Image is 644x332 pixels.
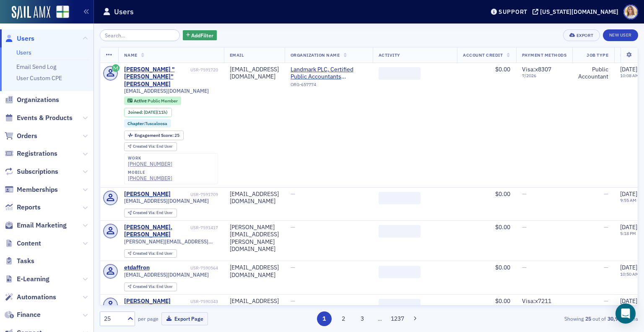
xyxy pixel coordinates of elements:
[604,264,608,271] span: —
[5,113,73,123] a: Events & Products
[495,264,510,271] span: $0.00
[5,239,41,248] a: Content
[495,65,510,73] span: $0.00
[620,271,639,277] time: 10:50 AM
[17,149,57,158] span: Registrations
[151,265,218,271] div: USR-7590564
[135,133,179,138] div: 25
[291,66,367,81] a: Landmark PLC, Certified Public Accountants ([GEOGRAPHIC_DATA], [GEOGRAPHIC_DATA])
[620,297,637,305] span: [DATE]
[499,8,527,16] div: Support
[291,66,367,81] span: Landmark PLC, Certified Public Accountants (Little Rock, AR)
[291,264,295,271] span: —
[495,297,510,305] span: $0.00
[463,52,503,58] span: Account Credit
[124,88,209,94] span: [EMAIL_ADDRESS][DOMAIN_NAME]
[291,190,295,198] span: —
[124,52,138,58] span: Name
[124,191,171,198] div: [PERSON_NAME]
[17,239,41,248] span: Content
[128,175,172,181] a: [PHONE_NUMBER]
[190,225,218,230] div: USR-7591417
[291,52,340,58] span: Organization Name
[124,272,209,278] span: [EMAIL_ADDRESS][DOMAIN_NAME]
[291,297,295,305] span: —
[5,221,67,230] a: Email Marketing
[603,29,638,41] a: New User
[379,266,421,278] span: ‌
[124,249,177,258] div: Created Via: End User
[127,98,177,103] a: Active Public Member
[615,303,636,324] div: Open Intercom Messenger
[183,30,217,41] button: AddFilter
[17,167,58,176] span: Subscriptions
[124,97,182,105] div: Active: Active: Public Member
[606,315,625,322] strong: 30,902
[495,190,510,198] span: $0.00
[604,297,608,305] span: —
[522,73,567,78] span: 7 / 2026
[124,305,209,311] span: [EMAIL_ADDRESS][DOMAIN_NAME]
[56,5,69,18] img: SailAMX
[172,299,218,304] div: USR-7590343
[104,314,122,323] div: 25
[5,167,58,176] a: Subscriptions
[17,34,34,43] span: Users
[230,298,279,312] div: [EMAIL_ADDRESS][DOMAIN_NAME]
[134,98,148,104] span: Active
[379,192,421,204] span: ‌
[522,65,551,73] span: Visa : x8307
[355,311,370,326] button: 3
[16,49,31,56] a: Users
[5,131,37,141] a: Orders
[620,197,636,203] time: 9:55 AM
[133,251,156,256] span: Created Via :
[148,98,178,104] span: Public Member
[5,203,41,212] a: Reports
[124,66,189,88] a: [PERSON_NAME] "[PERSON_NAME]" [PERSON_NAME]
[17,221,67,230] span: Email Marketing
[576,33,594,38] div: Export
[133,210,156,215] span: Created Via :
[522,305,567,310] span: 1 / 2026
[17,256,34,266] span: Tasks
[12,6,50,19] a: SailAMX
[124,142,177,151] div: Created Via: End User
[620,73,639,78] time: 10:08 AM
[620,190,637,198] span: [DATE]
[584,315,592,322] strong: 25
[124,282,177,291] div: Created Via: End User
[133,211,173,215] div: End User
[124,264,150,272] div: etdaffron
[379,52,400,58] span: Activity
[124,298,171,305] a: [PERSON_NAME]
[5,149,57,158] a: Registrations
[379,225,421,238] span: ‌
[390,311,405,326] button: 1237
[124,209,177,217] div: Created Via: End User
[161,312,208,325] button: Export Page
[5,34,34,43] a: Users
[17,95,59,105] span: Organizations
[191,31,213,39] span: Add Filter
[5,95,59,105] a: Organizations
[127,121,167,126] a: Chapter:Tuscaloosa
[138,315,158,322] label: per page
[133,144,156,149] span: Created Via :
[540,8,618,16] div: [US_STATE][DOMAIN_NAME]
[17,131,37,141] span: Orders
[128,161,172,167] div: [PHONE_NUMBER]
[230,264,279,279] div: [EMAIL_ADDRESS][DOMAIN_NAME]
[17,310,41,319] span: Finance
[114,7,134,17] h1: Users
[133,285,173,289] div: End User
[128,110,144,115] span: Joined :
[379,67,421,80] span: ‌
[563,29,600,41] button: Export
[17,203,41,212] span: Reports
[578,66,608,81] div: Public Accountant
[190,67,218,73] div: USR-7591720
[128,170,172,175] div: mobile
[5,274,49,284] a: E-Learning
